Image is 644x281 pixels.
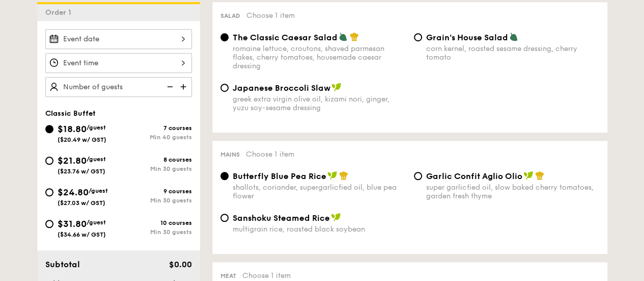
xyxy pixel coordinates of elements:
span: ($27.03 w/ GST) [58,199,105,207]
img: icon-vegan.f8ff3823.svg [331,83,342,92]
img: icon-reduce.1d2dbef1.svg [161,77,177,96]
span: ($23.76 w/ GST) [58,168,105,175]
img: icon-chef-hat.a58ddaea.svg [339,171,348,180]
img: icon-vegan.f8ff3823.svg [331,213,341,222]
input: $18.80/guest($20.49 w/ GST)7 coursesMin 40 guests [45,125,53,133]
span: $21.80 [58,155,87,166]
input: Garlic Confit Aglio Oliosuper garlicfied oil, slow baked cherry tomatoes, garden fresh thyme [414,172,422,180]
span: Mains [220,151,240,158]
span: Classic Buffet [45,109,96,118]
img: icon-vegetarian.fe4039eb.svg [509,32,518,41]
span: Order 1 [45,8,75,17]
span: $0.00 [169,260,191,269]
span: /guest [87,219,106,226]
img: icon-vegan.f8ff3823.svg [523,171,534,180]
span: Japanese Broccoli Slaw [233,83,330,93]
span: Meat [220,272,236,279]
span: Subtotal [45,260,80,269]
input: The Classic Caesar Saladromaine lettuce, croutons, shaved parmesan flakes, cherry tomatoes, house... [220,33,229,41]
input: $21.80/guest($23.76 w/ GST)8 coursesMin 30 guests [45,157,53,165]
input: Sanshoku Steamed Ricemultigrain rice, roasted black soybean [220,214,229,222]
span: $18.80 [58,123,87,135]
input: $24.80/guest($27.03 w/ GST)9 coursesMin 30 guests [45,188,53,196]
span: Choose 1 item [242,271,291,280]
img: icon-vegetarian.fe4039eb.svg [339,32,348,41]
input: Grain's House Saladcorn kernel, roasted sesame dressing, cherry tomato [414,33,422,41]
div: greek extra virgin olive oil, kizami nori, ginger, yuzu soy-sesame dressing [233,95,406,112]
span: Sanshoku Steamed Rice [233,213,330,223]
input: Event date [45,29,192,49]
span: Salad [220,12,240,19]
span: Grain's House Salad [426,33,508,42]
span: $31.80 [58,218,87,229]
div: corn kernel, roasted sesame dressing, cherry tomato [426,44,599,62]
img: icon-chef-hat.a58ddaea.svg [350,32,359,41]
span: /guest [87,156,106,163]
span: $24.80 [58,187,89,198]
img: icon-chef-hat.a58ddaea.svg [535,171,544,180]
div: Min 30 guests [119,197,192,204]
div: super garlicfied oil, slow baked cherry tomatoes, garden fresh thyme [426,183,599,200]
span: ($20.49 w/ GST) [58,136,106,143]
div: romaine lettuce, croutons, shaved parmesan flakes, cherry tomatoes, housemade caesar dressing [233,44,406,70]
div: shallots, coriander, supergarlicfied oil, blue pea flower [233,183,406,200]
div: Min 40 guests [119,134,192,141]
div: 9 courses [119,188,192,195]
span: /guest [89,187,108,194]
span: The Classic Caesar Salad [233,33,338,42]
div: multigrain rice, roasted black soybean [233,225,406,234]
img: icon-add.58712e84.svg [177,77,192,96]
input: $31.80/guest($34.66 w/ GST)10 coursesMin 30 guests [45,220,53,228]
input: Number of guests [45,77,192,97]
div: 7 courses [119,124,192,132]
input: Butterfly Blue Pea Riceshallots, coriander, supergarlicfied oil, blue pea flower [220,172,229,180]
div: 8 courses [119,156,192,163]
span: /guest [87,124,106,131]
span: Choose 1 item [246,11,295,20]
input: Event time [45,53,192,73]
input: Japanese Broccoli Slawgreek extra virgin olive oil, kizami nori, ginger, yuzu soy-sesame dressing [220,84,229,92]
div: Min 30 guests [119,228,192,236]
img: icon-vegan.f8ff3823.svg [327,171,338,180]
span: Butterfly Blue Pea Rice [233,171,326,181]
div: 10 courses [119,219,192,226]
span: ($34.66 w/ GST) [58,231,106,238]
div: Min 30 guests [119,165,192,172]
span: Garlic Confit Aglio Olio [426,171,522,181]
span: Choose 1 item [246,150,294,159]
